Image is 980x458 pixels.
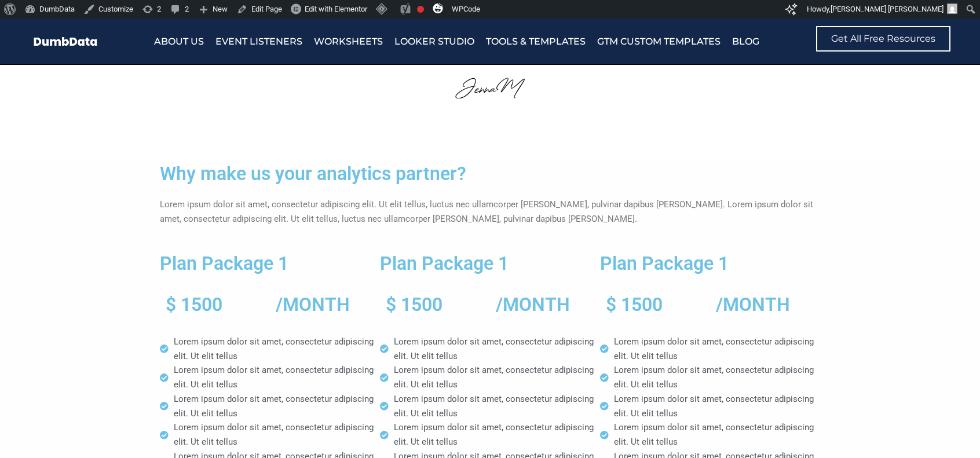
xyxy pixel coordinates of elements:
h2: /MONTH [276,293,374,317]
a: Tools & Templates [486,34,586,50]
a: Event Listeners [215,34,302,50]
span: Lorem ipsum dolor sit amet, consectetur adipiscing elit. Ut elit tellus [391,363,600,392]
h2: Plan Package 1 [600,252,820,276]
h2: Plan Package 1 [380,252,600,276]
a: GTM Custom Templates [597,34,721,50]
h2: $ 1500 [606,293,704,317]
span: Lorem ipsum dolor sit amet, consectetur adipiscing elit. Ut elit tellus [171,420,380,449]
div: Focus keyphrase not set [417,6,424,13]
nav: Menu [154,34,763,50]
span: Lorem ipsum dolor sit amet, consectetur adipiscing elit. Ut elit tellus [391,392,600,421]
span: Lorem ipsum dolor sit amet, consectetur adipiscing elit. Ut elit tellus [611,363,820,392]
span: Lorem ipsum dolor sit amet, consectetur adipiscing elit. Ut elit tellus [391,420,600,449]
span: Lorem ipsum dolor sit amet, consectetur adipiscing elit. Ut elit tellus [611,420,820,449]
h2: /MONTH [496,293,594,317]
span: Lorem ipsum dolor sit amet, consectetur adipiscing elit. Ut elit tellus [611,335,820,364]
h2: $ 1500 [386,293,484,317]
a: About Us [154,34,204,50]
a: Get All Free Resources [816,26,950,52]
span: Lorem ipsum dolor sit amet, consectetur adipiscing elit. Ut elit tellus [391,335,600,364]
a: Looker Studio [394,34,474,50]
p: Lorem ipsum dolor sit amet, consectetur adipiscing elit. Ut elit tellus, luctus nec ullamcorper [... [160,197,820,226]
span: Lorem ipsum dolor sit amet, consectetur adipiscing elit. Ut elit tellus [171,392,380,421]
a: Worksheets [314,34,383,50]
h2: Why make us your analytics partner? [160,162,820,186]
span: Get All Free Resources [831,34,935,43]
h2: Plan Package 1 [160,252,380,276]
a: Blog [732,34,759,50]
span: Lorem ipsum dolor sit amet, consectetur adipiscing elit. Ut elit tellus [611,392,820,421]
img: svg+xml;base64,PHN2ZyB4bWxucz0iaHR0cDovL3d3dy53My5vcmcvMjAwMC9zdmciIHZpZXdCb3g9IjAgMCAzMiAzMiI+PG... [433,3,443,13]
span: [PERSON_NAME] [PERSON_NAME] [831,5,944,13]
h2: $ 1500 [166,293,264,317]
h2: /MONTH [716,293,814,317]
span: Lorem ipsum dolor sit amet, consectetur adipiscing elit. Ut elit tellus [171,335,380,364]
span: Edit with Elementor [305,5,367,13]
span: Lorem ipsum dolor sit amet, consectetur adipiscing elit. Ut elit tellus [171,363,380,392]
